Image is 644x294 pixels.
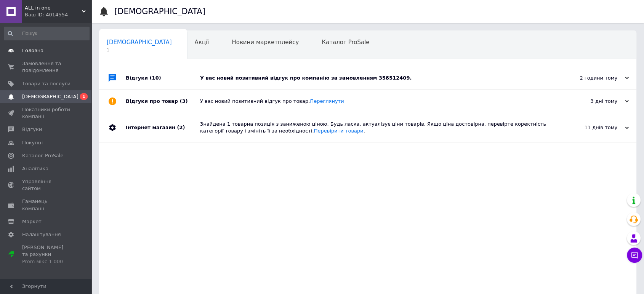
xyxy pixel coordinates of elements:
div: 2 години тому [553,75,629,81]
div: У вас новий позитивний відгук про товар. [200,98,553,105]
div: 11 днів тому [553,124,629,131]
div: У вас новий позитивний відгук про компанію за замовленням 358512409. [200,75,553,81]
span: 1 [107,47,172,53]
div: Інтернет магазин [126,113,200,142]
span: Головна [22,47,43,54]
h1: [DEMOGRAPHIC_DATA] [114,7,205,16]
span: Налаштування [22,231,61,238]
span: ALL in one [25,5,82,11]
span: (3) [180,98,188,104]
span: (10) [150,75,161,81]
button: Чат з покупцем [627,248,642,263]
span: Замовлення та повідомлення [22,60,70,74]
div: Prom мікс 1 000 [22,258,70,265]
span: Каталог ProSale [322,39,369,46]
div: Відгуки [126,67,200,89]
input: Пошук [4,27,90,40]
a: Перевірити товари [314,128,364,134]
div: Знайдена 1 товарна позиція з заниженою ціною. Будь ласка, актуалізує ціни товарів. Якщо ціна дост... [200,121,553,134]
span: [PERSON_NAME] та рахунки [22,244,70,265]
span: Акції [195,39,209,46]
span: Маркет [22,218,42,225]
span: 1 [80,93,88,100]
span: Гаманець компанії [22,198,70,212]
span: Новини маркетплейсу [232,39,299,46]
div: Відгуки про товар [126,90,200,113]
span: (2) [177,125,185,130]
a: Переглянути [310,98,344,104]
span: Показники роботи компанії [22,106,70,120]
span: Товари та послуги [22,80,70,87]
span: Каталог ProSale [22,152,63,159]
span: Управління сайтом [22,178,70,192]
span: Аналітика [22,165,48,172]
span: [DEMOGRAPHIC_DATA] [22,93,78,100]
span: [DEMOGRAPHIC_DATA] [107,39,172,46]
span: Відгуки [22,126,42,133]
span: Покупці [22,139,43,146]
div: Ваш ID: 4014554 [25,11,91,18]
div: 3 дні тому [553,98,629,105]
